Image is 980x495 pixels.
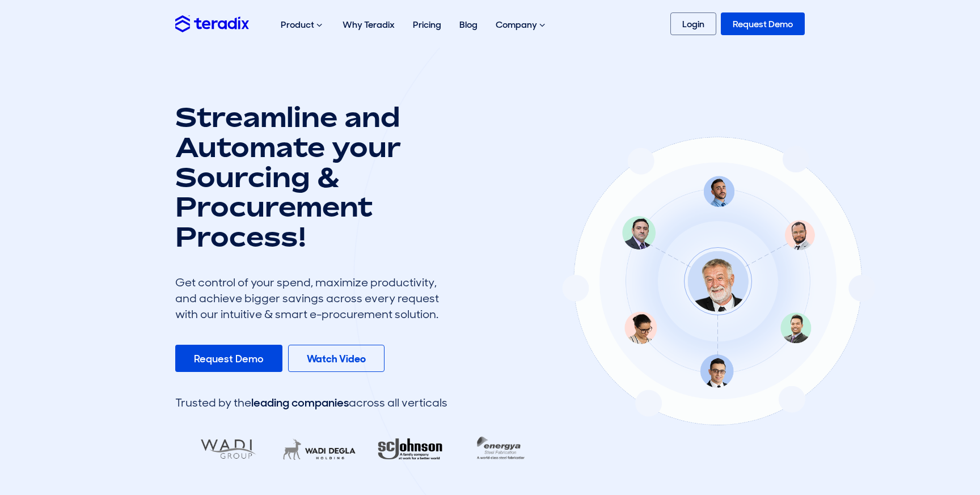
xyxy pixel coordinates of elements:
a: Pricing [404,7,450,43]
b: Watch Video [307,352,366,366]
a: Why Teradix [333,7,404,43]
a: Watch Video [288,345,385,372]
img: LifeMakers [252,431,344,468]
img: Teradix logo [175,15,249,32]
div: Product [272,7,333,43]
div: Company [487,7,556,43]
h1: Streamline and Automate your Sourcing & Procurement Process! [175,102,447,252]
img: RA [343,431,435,468]
a: Request Demo [721,12,805,35]
div: Get control of your spend, maximize productivity, and achieve bigger savings across every request... [175,274,447,322]
a: Blog [450,7,487,43]
span: leading companies [251,395,349,410]
a: Request Demo [175,345,282,372]
div: Trusted by the across all verticals [175,395,447,411]
a: Login [670,12,716,35]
